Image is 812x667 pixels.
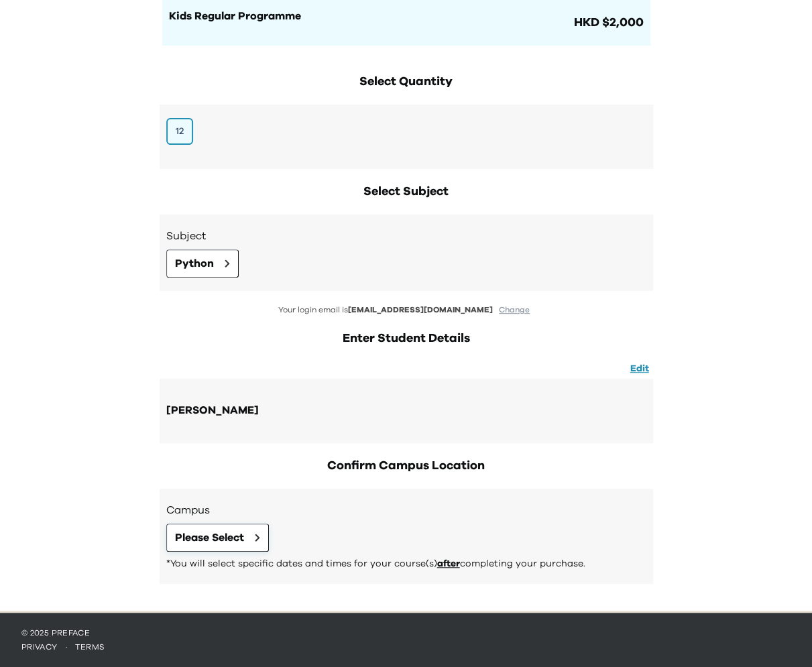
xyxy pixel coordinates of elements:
button: Please Select [166,524,269,552]
a: privacy [21,643,58,651]
button: Python [166,249,239,278]
span: after [437,559,460,568]
span: [EMAIL_ADDRESS][DOMAIN_NAME] [348,306,493,314]
span: HKD $2,000 [571,13,644,32]
h2: Select Subject [160,182,653,201]
h2: Confirm Campus Location [160,457,653,475]
p: Your login email is [160,304,653,316]
span: Python [175,255,214,271]
h1: Kids Regular Programme [169,8,571,24]
a: terms [75,643,105,651]
button: Edit [626,361,653,376]
span: · [58,643,75,651]
button: 12 [166,118,193,145]
div: [PERSON_NAME] [166,402,259,420]
h3: Subject [166,228,646,244]
h3: Campus [166,502,646,518]
h2: Enter Student Details [160,329,653,348]
p: © 2025 Preface [21,627,791,638]
button: Change [495,304,534,316]
h2: Select Quantity [160,72,653,91]
p: *You will select specific dates and times for your course(s) completing your purchase. [166,557,646,570]
span: Please Select [175,530,244,546]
